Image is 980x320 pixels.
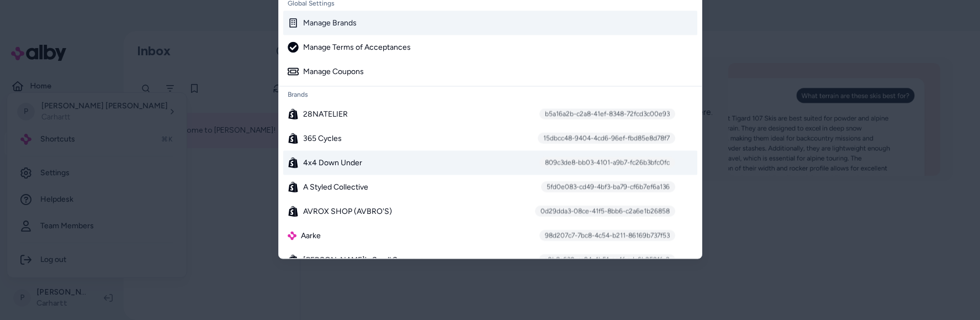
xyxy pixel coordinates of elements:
[303,254,424,265] span: [PERSON_NAME]'s Swell Segways
[303,206,392,217] span: AVROX SHOP (AVBRO'S)
[288,66,364,77] div: Manage Coupons
[303,181,368,192] span: A Styled Collective
[303,108,348,119] span: 28NATELIER
[538,133,675,144] div: 15dbcc48-9404-4cd6-96ef-fbd85e8d78f7
[301,230,321,241] span: Aarke
[303,157,362,168] span: 4x4 Down Under
[288,41,411,53] div: Manage Terms of Acceptances
[535,206,675,217] div: 0d29dda3-08ce-41f5-8bb6-c2a6e1b26858
[288,17,357,28] div: Manage Brands
[288,231,296,240] img: alby Logo
[539,230,675,241] div: 98d207c7-7bc8-4c54-b211-86169b737f53
[539,157,675,168] div: 809c3de8-bb03-4101-a9b7-fc26b3bfc0fc
[541,181,675,192] div: 5fd0e083-cd49-4bf3-ba79-cf6b7ef6a136
[539,108,675,119] div: b5a16a2b-c2a8-41ef-8348-72fcd3c00e93
[283,86,697,102] div: Brands
[539,254,675,265] div: a0b8a630-ca94-4b51-ac4f-adc6b2521fe2
[303,133,342,144] span: 365 Cycles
